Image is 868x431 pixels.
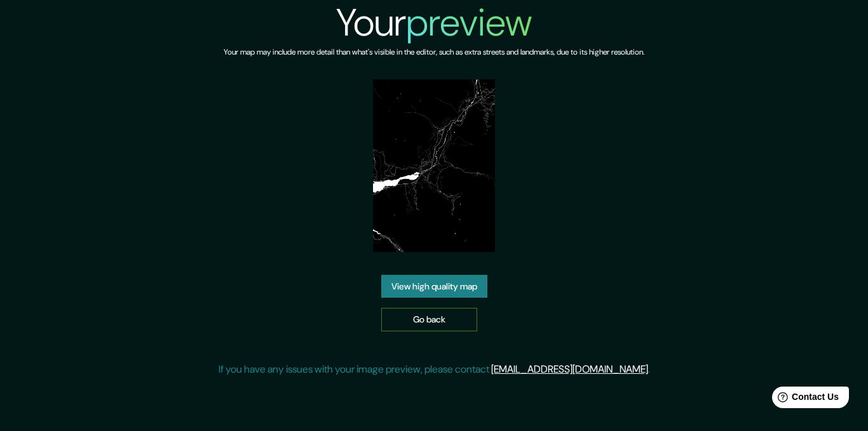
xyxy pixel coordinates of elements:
[381,275,487,298] a: View high quality map
[219,362,650,377] p: If you have any issues with your image preview, please contact .
[755,381,854,417] iframe: Help widget launcher
[224,46,644,59] h6: Your map may include more detail than what's visible in the editor, such as extra streets and lan...
[373,79,495,252] img: created-map-preview
[381,308,477,331] a: Go back
[491,362,648,376] a: [EMAIL_ADDRESS][DOMAIN_NAME]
